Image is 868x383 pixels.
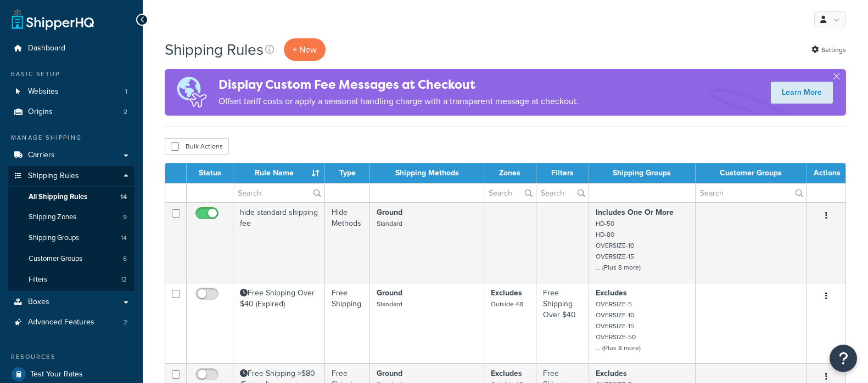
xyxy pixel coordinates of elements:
li: All Shipping Rules [8,187,135,207]
span: Carriers [28,151,55,160]
strong: Ground [377,287,402,299]
span: Dashboard [28,44,65,53]
a: Settings [811,42,846,58]
a: Carriers [8,145,135,165]
li: Advanced Features [8,312,135,333]
span: Shipping Rules [28,172,79,181]
span: Advanced Features [28,318,94,327]
small: Outside 48 [491,299,523,309]
span: Test Your Rates [30,370,83,379]
a: ShipperHQ Home [12,8,94,30]
span: Shipping Groups [29,233,79,243]
th: Shipping Groups [589,163,696,183]
th: Zones [484,163,536,183]
strong: Excludes [596,287,627,299]
td: Free Shipping Over $40 [536,283,589,363]
span: 1 [125,87,127,96]
a: Customer Groups 6 [8,249,135,269]
li: Customer Groups [8,249,135,269]
input: Search [484,184,536,202]
input: Search [233,184,324,202]
span: 6 [123,254,127,264]
a: All Shipping Rules 14 [8,187,135,207]
a: Advanced Features 2 [8,312,135,333]
strong: Ground [377,368,402,379]
span: 2 [124,318,127,327]
li: Origins [8,102,135,122]
a: Filters 12 [8,270,135,290]
p: Offset tariff costs or apply a seasonal handling charge with a transparent message at checkout. [219,94,579,109]
small: HD-50 HD-80 OVERSIZE-10 OVERSIZE-15 ... (Plus 8 more) [596,219,641,272]
th: Filters [536,163,589,183]
td: Free Shipping Over $40 (Expired) [233,283,325,363]
strong: Includes One Or More [596,207,674,218]
th: Shipping Methods [370,163,484,183]
a: Dashboard [8,38,135,59]
li: Shipping Rules [8,166,135,291]
div: Manage Shipping [8,133,135,142]
span: 12 [121,275,127,284]
h1: Shipping Rules [165,39,264,60]
img: duties-banner-06bc72dcb5fe05cb3f9472aba00be2ae8eb53ab6f0d8bb03d382ba314ac3c341.png [165,69,219,116]
a: Origins 2 [8,102,135,122]
strong: Ground [377,207,402,218]
li: Websites [8,82,135,102]
th: Customer Groups [696,163,807,183]
div: Basic Setup [8,70,135,79]
p: + New [284,38,326,61]
th: Status [187,163,233,183]
span: 14 [121,233,127,243]
li: Shipping Zones [8,207,135,227]
button: Open Resource Center [830,345,857,372]
span: Boxes [28,298,49,307]
small: Standard [377,299,402,309]
a: Shipping Rules [8,166,135,186]
span: Websites [28,87,59,96]
span: Shipping Zones [29,213,76,222]
span: 14 [120,192,127,202]
h4: Display Custom Fee Messages at Checkout [219,76,579,94]
a: Boxes [8,292,135,312]
span: All Shipping Rules [29,192,87,202]
a: Websites 1 [8,82,135,102]
strong: Excludes [491,287,522,299]
small: Standard [377,219,402,228]
small: OVERSIZE-5 OVERSIZE-10 OVERSIZE-15 OVERSIZE-50 ... (Plus 8 more) [596,299,641,353]
a: Learn More [771,82,833,104]
li: Filters [8,270,135,290]
span: Customer Groups [29,254,82,264]
a: Shipping Zones 9 [8,207,135,227]
div: Resources [8,352,135,362]
td: hide standard shipping fee [233,202,325,283]
strong: Excludes [491,368,522,379]
a: Shipping Groups 14 [8,228,135,248]
li: Shipping Groups [8,228,135,248]
td: Free Shipping [325,283,370,363]
button: Bulk Actions [165,138,229,155]
th: Type [325,163,370,183]
input: Search [536,184,589,202]
td: Hide Methods [325,202,370,283]
th: Rule Name : activate to sort column ascending [233,163,325,183]
th: Actions [807,163,845,183]
span: 9 [123,213,127,222]
span: Filters [29,275,47,284]
span: Origins [28,107,53,117]
input: Search [696,184,807,202]
strong: Excludes [596,368,627,379]
span: 2 [124,107,127,117]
